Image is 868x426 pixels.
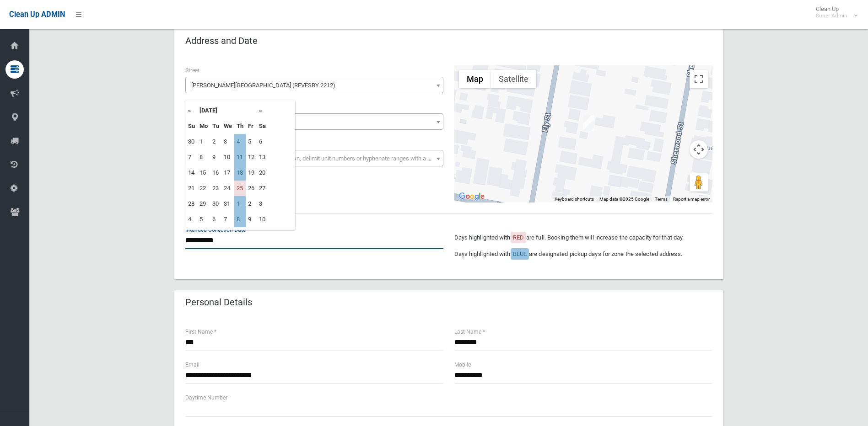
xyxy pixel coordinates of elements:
button: Show street map [459,70,491,88]
td: 7 [186,149,197,165]
td: 6 [210,212,221,227]
th: We [221,118,234,134]
td: 25 [234,181,246,196]
span: Clean Up [811,5,857,19]
td: 21 [186,181,197,196]
td: 8 [197,149,210,165]
th: » [257,103,268,118]
img: Google [457,191,487,202]
td: 9 [246,212,257,227]
td: 30 [210,196,221,212]
span: Map data ©2025 Google [599,197,649,202]
td: 2 [246,196,257,212]
span: Ely Street (REVESBY 2212) [188,79,441,92]
a: Open this area in Google Maps (opens a new window) [457,191,487,202]
span: RED [513,234,524,241]
header: Address and Date [174,32,269,50]
td: 26 [246,181,257,196]
td: 20 [257,165,268,181]
td: 29 [197,196,210,212]
td: 11 [234,149,246,165]
span: 79 [188,116,441,128]
td: 16 [210,165,221,181]
td: 14 [186,165,197,181]
a: Report a map error [673,197,710,202]
span: Clean Up ADMIN [9,10,65,19]
th: Th [234,118,246,134]
a: Terms (opens in new tab) [655,197,668,202]
th: Fr [246,118,257,134]
td: 17 [221,165,234,181]
td: 3 [221,134,234,149]
td: 30 [186,134,197,149]
th: « [186,103,197,118]
td: 23 [210,181,221,196]
td: 15 [197,165,210,181]
td: 8 [234,212,246,227]
td: 6 [257,134,268,149]
td: 10 [221,149,234,165]
td: 9 [210,149,221,165]
td: 7 [221,212,234,227]
button: Show satellite imagery [491,70,536,88]
td: 12 [246,149,257,165]
button: Map camera controls [690,140,708,159]
td: 18 [234,165,246,181]
td: 22 [197,181,210,196]
td: 5 [197,212,210,227]
span: Ely Street (REVESBY 2212) [185,77,443,93]
td: 3 [257,196,268,212]
span: 79 [185,113,443,130]
td: 2 [210,134,221,149]
th: Mo [197,118,210,134]
p: Days highlighted with are designated pickup days for zone the selected address. [454,249,712,260]
td: 4 [186,212,197,227]
span: Select the unit number from the dropdown, delimit unit numbers or hyphenate ranges with a comma [191,155,447,162]
span: BLUE [513,250,527,257]
td: 28 [186,196,197,212]
button: Keyboard shortcuts [555,196,594,202]
button: Toggle fullscreen view [690,70,708,88]
td: 13 [257,149,268,165]
th: [DATE] [197,103,257,118]
td: 1 [197,134,210,149]
div: 79 Ely Street, REVESBY NSW 2212 [583,115,594,131]
th: Sa [257,118,268,134]
td: 1 [234,196,246,212]
small: Super Admin [816,12,847,19]
button: Drag Pegman onto the map to open Street View [690,173,708,192]
p: Days highlighted with are full. Booking them will increase the capacity for that day. [454,232,712,243]
th: Su [186,118,197,134]
td: 31 [221,196,234,212]
td: 19 [246,165,257,181]
td: 5 [246,134,257,149]
td: 27 [257,181,268,196]
td: 10 [257,212,268,227]
td: 4 [234,134,246,149]
th: Tu [210,118,221,134]
td: 24 [221,181,234,196]
header: Personal Details [174,293,263,311]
